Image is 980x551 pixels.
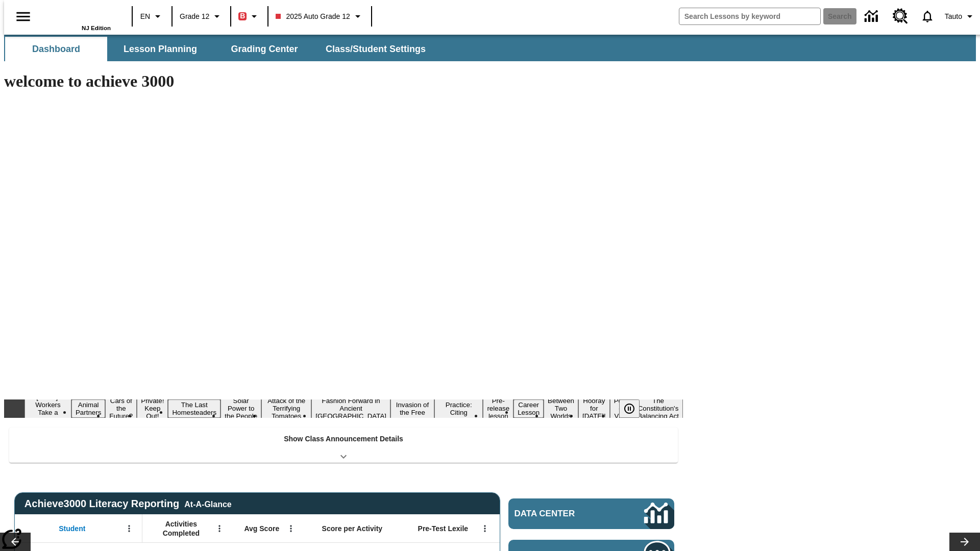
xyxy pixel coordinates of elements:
button: Class: 2025 Auto Grade 12, Select your class [272,7,367,26]
button: Slide 4 Private! Keep Out! [137,395,168,421]
button: Open side menu [8,2,38,32]
span: Student [59,524,85,533]
button: Slide 11 Pre-release lesson [483,395,513,421]
button: Slide 10 Mixed Practice: Citing Evidence [434,392,483,425]
a: Home [44,5,111,25]
p: Show Class Announcement Details [284,434,403,444]
button: Class/Student Settings [317,37,434,61]
div: Home [44,4,111,31]
button: Slide 14 Hooray for Constitution Day! [578,395,610,421]
button: Profile/Settings [941,7,980,26]
span: 2025 Auto Grade 12 [276,11,350,22]
div: Show Class Announcement Details [9,428,678,463]
button: Slide 7 Attack of the Terrifying Tomatoes [261,395,311,421]
button: Open Menu [121,521,137,536]
span: Tauto [945,11,962,22]
span: Grade 12 [180,11,209,22]
h1: welcome to achieve 3000 [4,72,683,91]
button: Slide 2 Animal Partners [71,399,105,418]
span: Dashboard [32,43,80,55]
button: Slide 13 Between Two Worlds [544,395,578,421]
button: Slide 15 Point of View [610,395,633,421]
span: EN [140,11,150,22]
span: Class/Student Settings [326,43,426,55]
button: Dashboard [5,37,107,61]
span: NJ Edition [82,25,111,31]
span: Activities Completed [148,519,215,538]
div: SubNavbar [4,37,435,61]
span: Lesson Planning [124,43,197,55]
a: Data Center [508,498,674,529]
span: B [240,10,245,22]
div: SubNavbar [4,35,976,61]
div: Pause [619,399,650,418]
button: Lesson Planning [109,37,211,61]
button: Open Menu [283,521,299,536]
button: Grading Center [213,37,315,61]
div: At-A-Glance [184,498,231,509]
button: Boost Class color is red. Change class color [234,7,264,26]
span: Data Center [514,509,610,519]
span: Pre-Test Lexile [418,524,469,533]
button: Slide 1 Labor Day: Workers Take a Stand [24,392,71,425]
a: Notifications [914,3,941,30]
button: Slide 5 The Last Homesteaders [168,399,220,418]
span: Score per Activity [322,524,383,533]
a: Data Center [859,3,887,31]
input: search field [679,8,820,24]
button: Grade: Grade 12, Select a grade [176,7,227,26]
a: Resource Center, Will open in new tab [887,3,914,30]
button: Slide 9 The Invasion of the Free CD [390,392,434,425]
button: Slide 3 Cars of the Future? [105,395,137,421]
button: Open Menu [477,521,493,536]
button: Language: EN, Select a language [136,7,168,26]
button: Lesson carousel, Next [949,533,980,551]
button: Slide 12 Career Lesson [513,399,544,418]
span: Achieve3000 Literacy Reporting [24,498,232,510]
span: Avg Score [244,524,279,533]
button: Slide 8 Fashion Forward in Ancient Rome [311,395,390,421]
button: Slide 6 Solar Power to the People [220,395,261,421]
button: Slide 16 The Constitution's Balancing Act [633,395,683,421]
button: Pause [619,399,640,418]
button: Open Menu [212,521,227,536]
span: Grading Center [231,43,298,55]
